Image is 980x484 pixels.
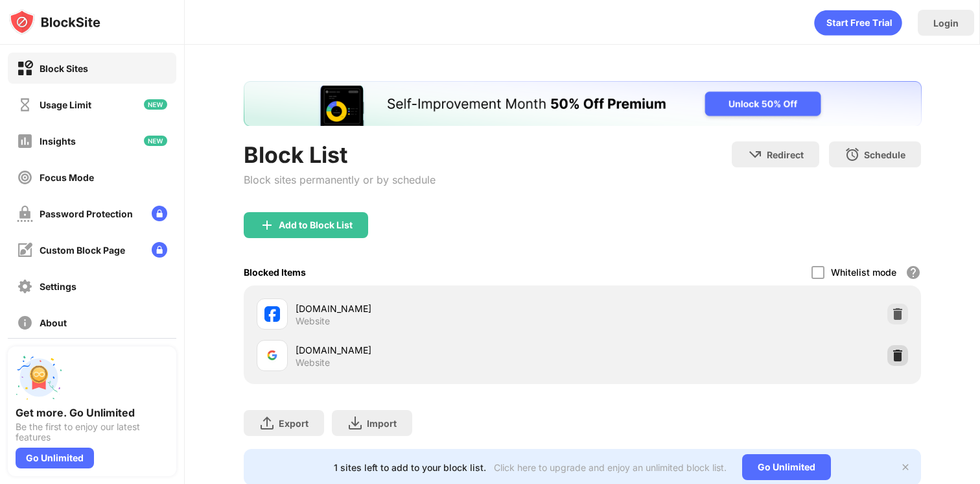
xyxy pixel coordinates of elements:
div: Redirect [767,149,804,160]
div: [DOMAIN_NAME] [296,343,583,357]
img: settings-off.svg [17,278,33,295]
div: Usage Limit [40,99,91,110]
div: 1 sites left to add to your block list. [334,462,486,473]
div: Add to Block List [279,220,353,230]
div: Blocked Items [244,267,306,278]
div: Website [296,357,330,369]
img: password-protection-off.svg [17,206,33,222]
img: push-unlimited.svg [16,354,62,401]
div: animation [814,10,902,36]
img: favicons [264,348,280,363]
div: Settings [40,281,76,292]
div: Go Unlimited [16,448,94,468]
div: Block Sites [40,63,88,74]
div: Block List [244,141,436,168]
div: [DOMAIN_NAME] [296,302,583,315]
img: about-off.svg [17,315,33,331]
img: logo-blocksite.svg [9,9,100,35]
img: new-icon.svg [144,136,167,146]
div: Custom Block Page [40,245,125,256]
div: Focus Mode [40,172,94,183]
div: Insights [40,136,76,147]
img: time-usage-off.svg [17,97,33,113]
div: Whitelist mode [831,267,896,278]
img: insights-off.svg [17,133,33,149]
div: Click here to upgrade and enjoy an unlimited block list. [494,462,727,473]
div: Import [367,418,397,429]
img: focus-off.svg [17,169,33,186]
iframe: Banner [244,81,922,126]
div: About [40,317,67,328]
img: customize-block-page-off.svg [17,242,33,258]
img: lock-menu.svg [152,242,167,258]
div: Website [296,315,330,327]
div: Block sites permanently or by schedule [244,173,436,186]
img: x-button.svg [900,462,911,472]
div: Be the first to enjoy our latest features [16,422,169,442]
div: Login [933,18,959,29]
div: Schedule [864,149,905,160]
div: Password Protection [40,208,133,219]
img: favicons [264,306,280,322]
img: block-on.svg [17,60,33,77]
img: new-icon.svg [144,99,167,110]
div: Get more. Go Unlimited [16,406,169,419]
div: Go Unlimited [742,454,831,480]
div: Export [279,418,309,429]
img: lock-menu.svg [152,206,167,221]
